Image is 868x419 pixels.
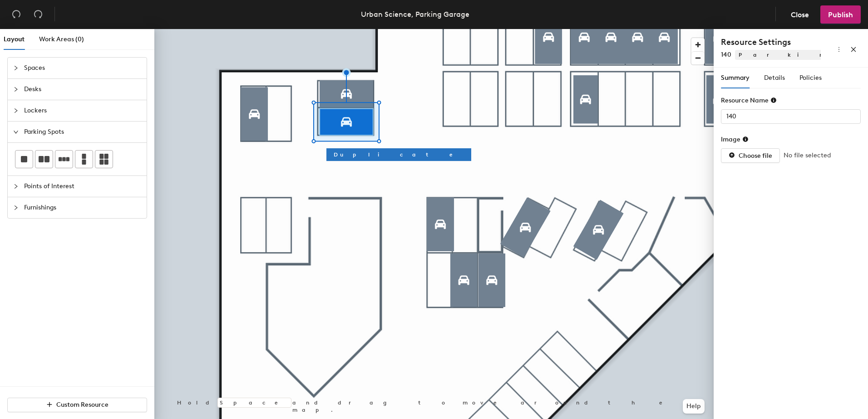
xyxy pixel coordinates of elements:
span: collapsed [13,108,19,113]
span: Layout [4,35,25,43]
div: Urban Science, Parking Garage [361,9,469,20]
button: Choose file [721,148,780,163]
div: Image [721,136,749,143]
span: 140 [721,51,731,58]
span: Publish [828,10,853,19]
span: No file selected [784,151,831,161]
div: Resource Name [721,97,777,104]
span: Custom Resource [56,401,108,409]
button: Publish [820,5,861,24]
span: undo [12,10,21,19]
span: collapsed [13,87,19,92]
button: Close [783,5,817,24]
input: Unknown Parking Spots [721,109,861,124]
button: Custom Resource [7,398,147,412]
span: Furnishings [24,197,141,218]
span: Spaces [24,58,141,78]
span: Details [764,74,785,82]
span: collapsed [13,184,19,189]
span: Summary [721,74,750,82]
span: Parking Spots [24,122,141,142]
span: expanded [13,129,19,135]
span: Lockers [24,100,141,121]
span: Duplicate [334,151,464,159]
span: close [850,46,857,53]
span: Policies [799,74,822,82]
span: collapsed [13,205,19,210]
h4: Resource Settings [721,36,821,48]
button: Redo (⌘ + ⇧ + Z) [29,5,47,24]
span: Work Areas (0) [39,35,84,43]
button: Duplicate [326,148,471,161]
span: collapsed [13,65,19,71]
span: Points of Interest [24,176,141,197]
span: Desks [24,79,141,100]
span: Choose file [739,152,772,160]
span: more [836,46,842,53]
button: Help [683,399,705,414]
span: Close [791,10,809,19]
button: Undo (⌘ + Z) [7,5,25,24]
